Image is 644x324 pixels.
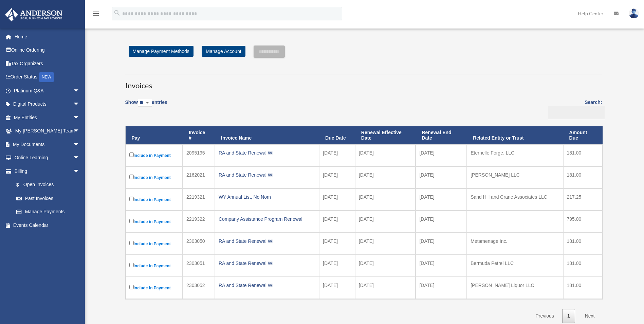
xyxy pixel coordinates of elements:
a: Manage Payments [10,205,87,219]
td: 2162021 [183,166,215,188]
span: arrow_drop_down [73,111,87,125]
td: 2303052 [183,277,215,299]
div: Company Assistance Program Renewal [219,214,315,224]
td: 181.00 [563,233,603,255]
td: [DATE] [319,255,355,277]
input: Include in Payment [129,285,134,289]
td: [DATE] [355,255,416,277]
td: [DATE] [416,188,467,211]
input: Include in Payment [129,241,134,245]
th: Invoice Name: activate to sort column ascending [215,126,319,145]
th: Due Date: activate to sort column ascending [319,126,355,145]
label: Include in Payment [129,151,179,160]
td: [DATE] [355,144,416,166]
a: Order StatusNEW [5,70,90,84]
th: Related Entity or Trust: activate to sort column ascending [467,126,563,145]
i: search [113,9,121,17]
input: Include in Payment [129,263,134,267]
a: $Open Invoices [10,178,83,192]
div: NEW [39,72,54,82]
span: arrow_drop_down [73,138,87,151]
a: Billingarrow_drop_down [5,164,87,178]
a: Events Calendar [5,218,90,232]
td: 181.00 [563,166,603,188]
label: Include in Payment [129,195,179,204]
i: menu [92,10,100,18]
select: Showentries [138,99,152,107]
input: Search: [548,106,605,119]
a: My Entitiesarrow_drop_down [5,111,90,124]
td: 2095195 [183,144,215,166]
td: [DATE] [319,277,355,299]
input: Include in Payment [129,175,134,179]
a: Tax Organizers [5,57,90,70]
div: WY Annual List, No Nom [219,192,315,202]
th: Amount Due: activate to sort column ascending [563,126,603,145]
td: 181.00 [563,277,603,299]
td: 795.00 [563,211,603,233]
th: Renewal End Date: activate to sort column ascending [416,126,467,145]
td: 2303051 [183,255,215,277]
label: Include in Payment [129,217,179,226]
label: Include in Payment [129,239,179,248]
td: [DATE] [319,211,355,233]
th: Pay: activate to sort column descending [126,126,183,145]
a: Online Learningarrow_drop_down [5,151,90,165]
td: [DATE] [416,211,467,233]
td: [PERSON_NAME] LLC [467,166,563,188]
div: RA and State Renewal WI [219,170,315,180]
th: Invoice #: activate to sort column ascending [183,126,215,145]
img: Anderson Advisors Platinum Portal [3,8,65,21]
a: Previous [530,309,559,323]
td: 217.25 [563,188,603,211]
td: [DATE] [416,144,467,166]
span: arrow_drop_down [73,84,87,98]
a: Platinum Q&Aarrow_drop_down [5,84,90,97]
a: Home [5,30,90,43]
a: 1 [562,309,575,323]
th: Renewal Effective Date: activate to sort column ascending [355,126,416,145]
td: Bermuda Petrel LLC [467,255,563,277]
a: My Documentsarrow_drop_down [5,138,90,151]
a: Manage Payment Methods [129,46,194,57]
div: RA and State Renewal WI [219,236,315,246]
a: Digital Productsarrow_drop_down [5,97,90,111]
label: Show entries [125,98,167,114]
td: Metamenage Inc. [467,233,563,255]
td: [DATE] [319,166,355,188]
span: $ [20,181,23,189]
td: [DATE] [355,277,416,299]
td: [DATE] [355,188,416,211]
span: arrow_drop_down [73,164,87,178]
td: 181.00 [563,144,603,166]
h3: Invoices [125,74,602,91]
a: Past Invoices [10,192,87,205]
td: [DATE] [416,166,467,188]
td: [DATE] [355,166,416,188]
a: Online Ordering [5,43,90,57]
input: Include in Payment [129,219,134,223]
td: Eternelle Forge, LLC [467,144,563,166]
div: RA and State Renewal WI [219,258,315,268]
label: Include in Payment [129,284,179,292]
td: [DATE] [355,233,416,255]
td: 2219321 [183,188,215,211]
img: User Pic [629,8,639,18]
td: [PERSON_NAME] Liquor LLC [467,277,563,299]
input: Include in Payment [129,152,134,157]
a: menu [92,12,100,18]
td: [DATE] [416,255,467,277]
td: [DATE] [319,233,355,255]
td: [DATE] [416,233,467,255]
td: 181.00 [563,255,603,277]
a: Manage Account [202,46,245,57]
td: [DATE] [355,211,416,233]
span: arrow_drop_down [73,97,87,111]
div: RA and State Renewal WI [219,281,315,290]
a: Next [580,309,600,323]
td: [DATE] [319,188,355,211]
label: Include in Payment [129,262,179,270]
td: [DATE] [319,144,355,166]
td: Sand Hill and Crane Associates LLC [467,188,563,211]
td: [DATE] [416,277,467,299]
